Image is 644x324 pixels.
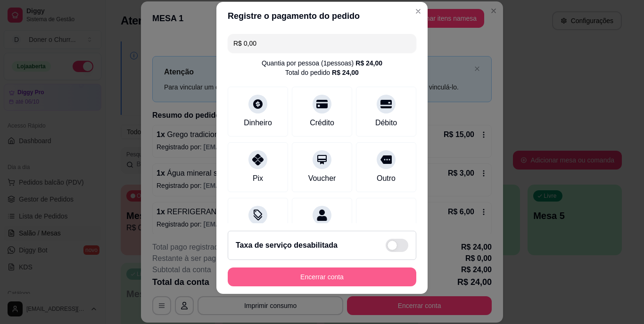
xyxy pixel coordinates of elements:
[285,68,359,77] div: Total do pedido
[355,58,382,68] div: R$ 24,00
[216,2,428,30] header: Registre o pagamento do pedido
[308,173,336,184] div: Voucher
[262,58,382,68] div: Quantia por pessoa ( 1 pessoas)
[253,173,263,184] div: Pix
[377,173,396,184] div: Outro
[236,240,338,251] h2: Taxa de serviço desabilitada
[411,4,426,19] button: Close
[310,117,334,129] div: Crédito
[244,117,272,129] div: Dinheiro
[233,34,411,53] input: Ex.: hambúrguer de cordeiro
[332,68,359,77] div: R$ 24,00
[375,117,397,129] div: Débito
[228,267,416,286] button: Encerrar conta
